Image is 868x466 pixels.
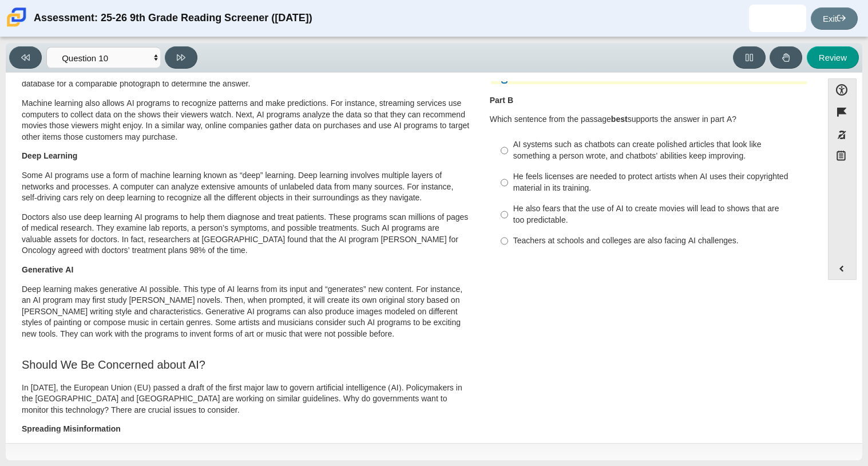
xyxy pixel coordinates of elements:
div: Assessment: 25-26 9th Grade Reading Screener ([DATE]) [34,5,312,32]
p: Doctors also use deep learning AI programs to help them diagnose and treat patients. These progra... [22,212,471,256]
img: Carmen School of Science & Technology [5,5,29,29]
div: He also fears that the use of AI to create movies will lead to shows that are too predictable. [513,203,802,226]
button: Review [807,46,859,69]
b: Generative AI [22,264,73,275]
h3: Should We Be Concerned about AI? [22,358,471,371]
p: Machine learning also allows AI programs to recognize patterns and make predictions. For instance... [22,98,471,143]
div: Teachers at schools and colleges are also facing AI challenges. [513,235,802,247]
a: Exit [811,7,858,30]
b: Part B [490,95,513,105]
b: Deep Learning [22,151,77,161]
div: AI systems such as chatbots can create polished articles that look like something a person wrote,... [513,139,802,161]
p: In [DATE], the European Union (EU) passed a draft of the first major law to govern artificial int... [22,382,471,416]
button: Expand menu. Displays the button labels. [829,258,856,279]
div: Assessment items [11,78,817,439]
button: Notepad [828,146,857,169]
b: best [611,114,628,124]
p: Some AI programs use a form of machine learning known as “deep” learning. Deep learning involves ... [22,170,471,204]
button: Toggle response masking [828,124,857,146]
p: Deep learning makes generative AI possible. This type of AI learns from its input and “generates”... [22,284,471,340]
button: Raise Your Hand [770,46,802,69]
button: Flag item [828,101,857,123]
div: He feels licenses are needed to protect artists when AI uses their copyrighted material in its tr... [513,171,802,193]
a: Carmen School of Science & Technology [5,21,29,31]
button: Open Accessibility Menu [828,78,857,101]
img: juniol.polancorodr.zYn1uf [768,9,787,27]
p: Which sentence from the passage supports the answer in part A? [490,114,808,125]
b: Spreading Misinformation [22,424,121,434]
